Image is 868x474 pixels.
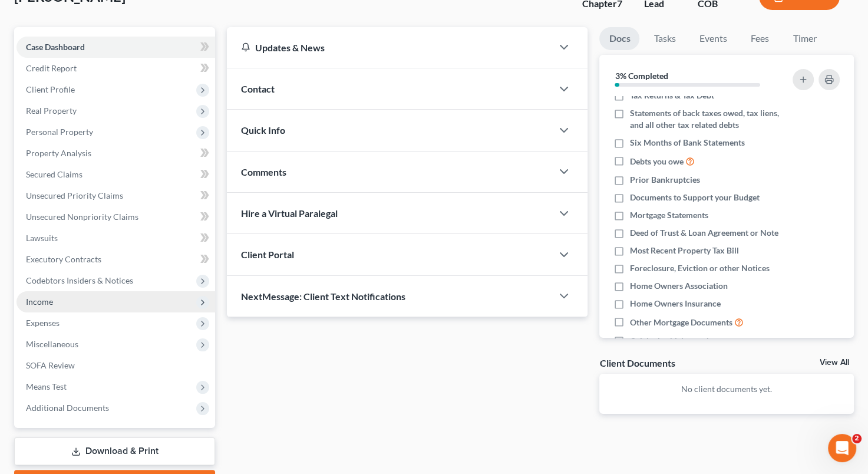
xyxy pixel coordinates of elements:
span: Client Profile [26,84,75,94]
a: Unsecured Nonpriority Claims [16,206,215,228]
strong: 3% Completed [615,71,668,81]
p: No client documents yet. [609,383,844,395]
a: Property Analysis [16,143,215,164]
span: Unsecured Priority Claims [26,190,123,200]
span: Debts you owe [630,156,684,167]
span: Comments [241,166,286,177]
a: SOFA Review [16,355,215,376]
a: Unsecured Priority Claims [16,185,215,206]
span: Hire a Virtual Paralegal [241,208,338,219]
span: Most Recent Property Tax Bill [630,245,739,256]
span: Quick Info [241,124,285,136]
span: Income [26,297,53,307]
span: Other Mortgage Documents [630,317,732,328]
span: Foreclosure, Eviction or other Notices [630,262,770,274]
span: Mortgage Statements [630,209,708,221]
span: Additional Documents [26,403,109,413]
span: Executory Contracts [26,254,101,264]
a: Executory Contracts [16,249,215,270]
span: Contact [241,83,275,94]
span: Secured Claims [26,169,82,179]
span: Lawsuits [26,233,58,243]
div: Updates & News [241,41,538,54]
span: Deed of Trust & Loan Agreement or Note [630,227,778,239]
a: Credit Report [16,58,215,79]
a: Tasks [644,27,685,50]
span: Means Test [26,381,67,391]
span: Home Owners Insurance [630,298,721,310]
a: Timer [783,27,826,50]
span: Case Dashboard [26,42,85,52]
span: NextMessage: Client Text Notifications [241,291,405,302]
a: Download & Print [14,437,215,465]
span: Original vehicle purchase contracts [630,335,760,347]
span: Unsecured Nonpriority Claims [26,212,138,222]
iframe: Intercom live chat [828,434,856,462]
span: Miscellaneous [26,339,78,349]
span: Property Analysis [26,148,91,158]
a: Secured Claims [16,164,215,185]
a: Docs [599,27,639,50]
span: Home Owners Association [630,280,728,292]
span: Client Portal [241,249,294,260]
span: Six Months of Bank Statements [630,137,745,149]
span: Codebtors Insiders & Notices [26,275,133,285]
div: Client Documents [599,357,675,369]
span: Documents to Support your Budget [630,192,760,203]
span: Prior Bankruptcies [630,174,700,186]
a: Lawsuits [16,228,215,249]
a: Events [689,27,736,50]
span: Personal Property [26,127,93,137]
span: Real Property [26,106,77,116]
span: SOFA Review [26,360,75,370]
span: Credit Report [26,63,77,73]
span: Expenses [26,318,60,328]
a: Fees [741,27,778,50]
span: 2 [852,434,862,443]
span: Statements of back taxes owed, tax liens, and all other tax related debts [630,107,780,131]
a: Case Dashboard [16,37,215,58]
a: View All [820,358,849,367]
